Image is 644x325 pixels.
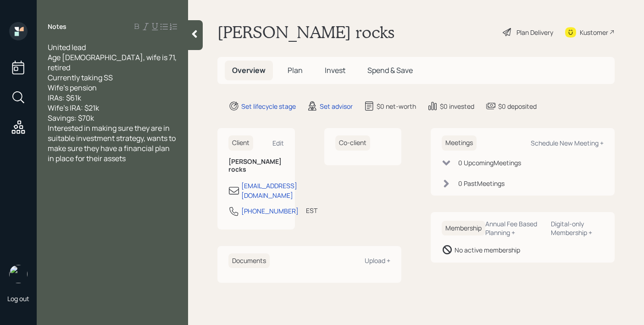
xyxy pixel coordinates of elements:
[48,103,99,113] span: Wife's IRA: $21k
[377,101,416,111] div: $0 net-worth
[272,139,284,147] div: Edit
[48,83,97,93] span: Wife's pension
[531,139,604,147] div: Schedule New Meeting +
[580,28,608,37] div: Kustomer
[232,65,266,75] span: Overview
[306,206,317,215] div: EST
[442,221,485,236] h6: Membership
[455,245,520,255] div: No active membership
[241,101,296,111] div: Set lifecycle stage
[458,179,505,188] div: 0 Past Meeting s
[48,73,113,83] span: Currently taking SS
[7,294,29,303] div: Log out
[217,22,394,42] h1: [PERSON_NAME] rocks
[335,135,370,151] h6: Co-client
[48,113,94,123] span: Savings: $70k
[551,219,604,237] div: Digital-only Membership +
[48,22,67,31] label: Notes
[241,181,297,200] div: [EMAIL_ADDRESS][DOMAIN_NAME]
[325,65,345,75] span: Invest
[241,206,299,216] div: [PHONE_NUMBER]
[485,219,544,237] div: Annual Fee Based Planning +
[48,93,81,103] span: IRAs: $61k
[48,42,86,52] span: United lead
[228,135,253,151] h6: Client
[365,256,390,265] div: Upload +
[228,253,270,269] h6: Documents
[48,52,178,73] span: Age [DEMOGRAPHIC_DATA], wife is 71, retired
[498,101,537,111] div: $0 deposited
[442,135,477,151] h6: Meetings
[228,158,284,174] h6: [PERSON_NAME] rocks
[320,101,353,111] div: Set advisor
[458,158,521,168] div: 0 Upcoming Meeting s
[9,265,28,283] img: robby-grisanti-headshot.png
[48,123,177,163] span: Interested in making sure they are in suitable investment strategy, wants to make sure they have ...
[367,65,413,75] span: Spend & Save
[288,65,303,75] span: Plan
[440,101,474,111] div: $0 invested
[516,28,553,37] div: Plan Delivery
